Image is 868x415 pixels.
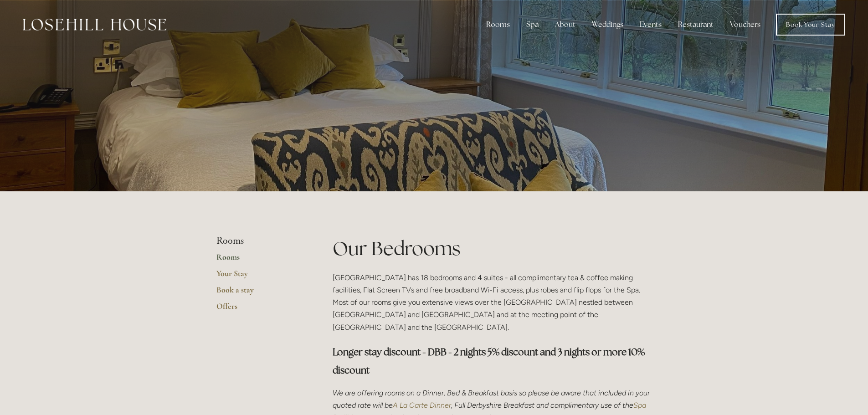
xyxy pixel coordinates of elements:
[333,389,652,410] em: We are offering rooms on a Dinner, Bed & Breakfast basis so please be aware that included in your...
[333,235,652,262] h1: Our Bedrooms
[216,252,303,268] a: Rooms
[333,272,652,333] p: [GEOGRAPHIC_DATA] has 18 bedrooms and 4 suites - all complimentary tea & coffee making facilities...
[548,15,583,34] div: About
[671,15,721,34] div: Restaurant
[23,19,166,31] img: Losehill House
[519,15,546,34] div: Spa
[216,268,303,285] a: Your Stay
[479,15,517,34] div: Rooms
[723,15,768,34] a: Vouchers
[333,346,647,376] strong: Longer stay discount - DBB - 2 nights 5% discount and 3 nights or more 10% discount
[216,301,303,318] a: Offers
[776,14,845,36] a: Book Your Stay
[632,15,669,34] div: Events
[451,401,633,410] em: , Full Derbyshire Breakfast and complimentary use of the
[216,235,303,247] li: Rooms
[585,15,631,34] div: Weddings
[393,401,451,410] a: A La Carte Dinner
[216,285,303,301] a: Book a stay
